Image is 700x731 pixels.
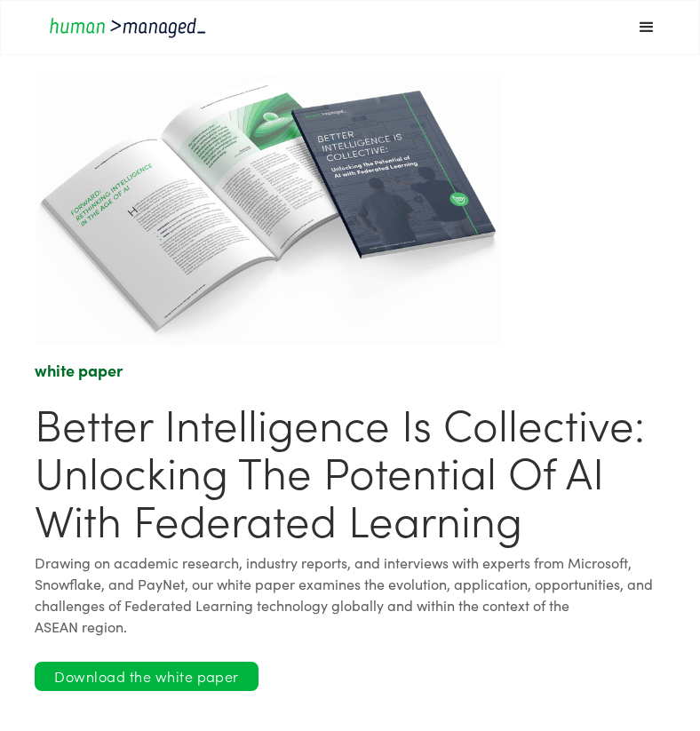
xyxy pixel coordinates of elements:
[35,662,259,691] a: Download the white paper
[620,1,673,54] div: menu
[35,360,664,381] div: white paper
[35,392,645,549] h1: Better Intelligence is Collective: Unlocking the Potential of AI with Federated Learning
[27,15,620,39] a: home
[35,543,664,637] div: Drawing on academic research, industry reports, and interviews with experts from Microsoft, Snowf...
